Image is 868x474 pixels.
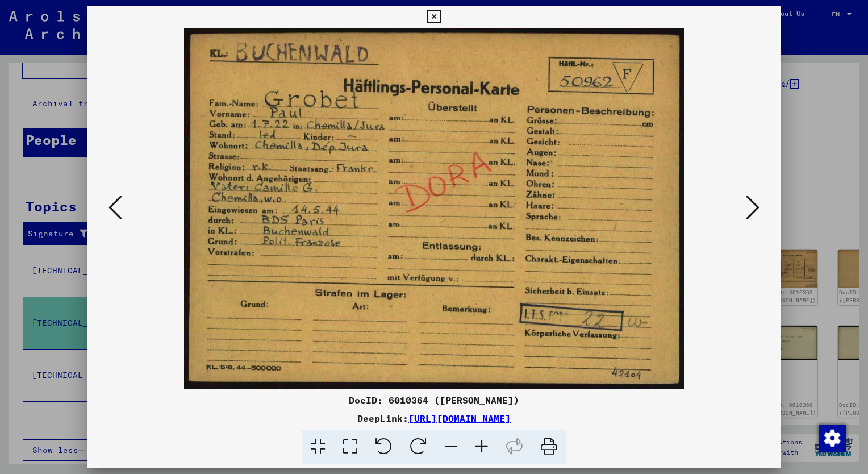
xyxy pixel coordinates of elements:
img: 001.jpg [126,28,742,389]
img: Change consent [819,425,846,452]
div: Change consent [818,424,845,451]
div: DeepLink: [87,411,781,425]
div: DocID: 6010364 ([PERSON_NAME]) [87,393,781,407]
a: [URL][DOMAIN_NAME] [408,413,511,424]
